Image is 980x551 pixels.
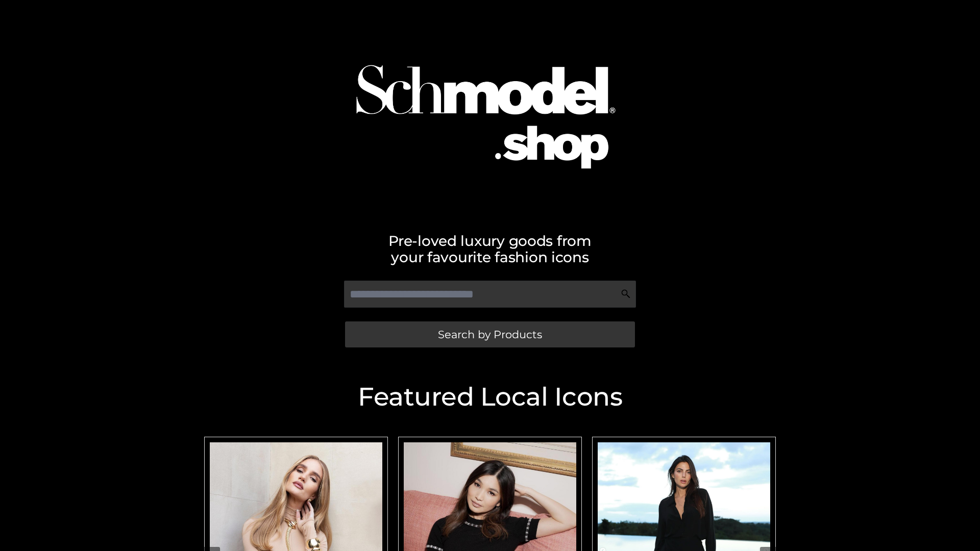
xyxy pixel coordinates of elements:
h2: Featured Local Icons​ [199,384,781,410]
img: Search Icon [621,289,631,299]
a: Search by Products [345,321,635,347]
span: Search by Products [438,329,542,340]
h2: Pre-loved luxury goods from your favourite fashion icons [199,233,781,265]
